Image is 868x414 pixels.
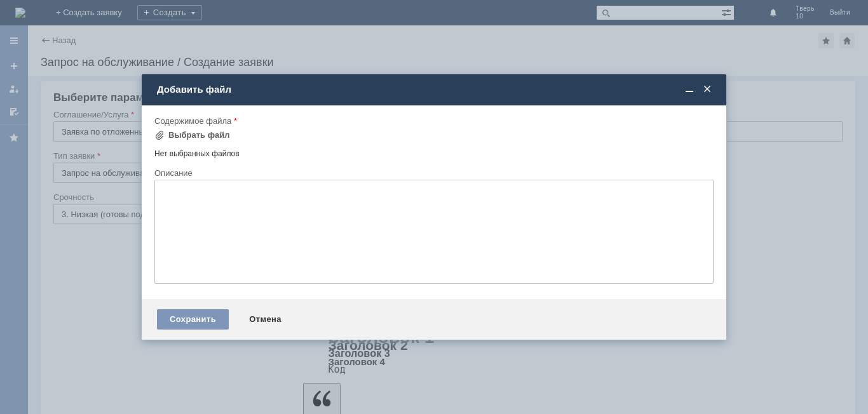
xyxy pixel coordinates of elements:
div: Описание [154,169,711,177]
span: Закрыть [701,84,714,95]
div: Содержимое файла [154,117,711,125]
div: Выбрать файл [168,130,230,140]
span: Свернуть (Ctrl + M) [683,84,696,95]
div: Нет выбранных файлов [154,144,714,159]
div: Здроавствуйте, удалите оч [5,5,186,15]
div: Добавить файл [157,84,714,95]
